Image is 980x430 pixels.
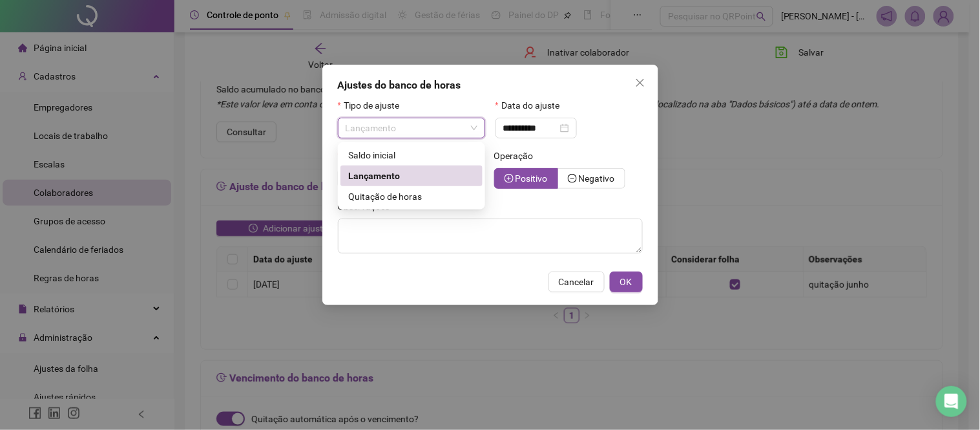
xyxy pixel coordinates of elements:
[494,149,542,163] label: Operação
[346,123,397,133] span: Lançamento
[610,272,643,292] button: OK
[548,272,605,292] button: Cancelar
[338,98,408,113] label: Tipo de ajuste
[620,275,632,289] span: OK
[505,174,514,183] span: plus-circle
[579,173,615,184] span: Negativo
[630,72,651,93] button: Close
[348,191,422,202] span: Quitação de horas
[338,78,643,93] div: Ajustes do banco de horas
[635,78,645,88] span: close
[348,150,395,160] span: Saldo inicial
[516,173,548,184] span: Positivo
[338,199,399,213] label: Observações
[568,174,577,183] span: minus-circle
[559,275,594,289] span: Cancelar
[348,171,400,181] span: Lançamento
[495,98,568,113] label: Data do ajuste
[936,386,967,417] div: Open Intercom Messenger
